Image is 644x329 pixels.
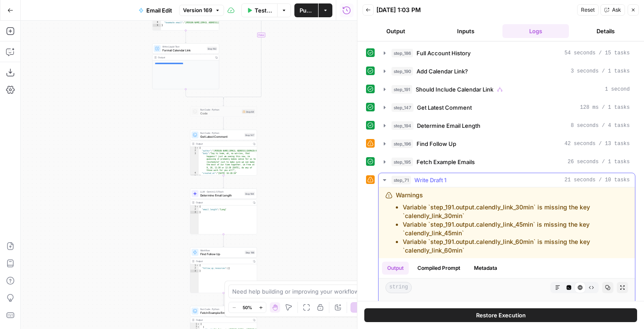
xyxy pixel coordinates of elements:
button: 8 seconds / 4 tasks [379,119,635,133]
span: Fetch Example Emails [417,158,475,166]
span: 8 seconds / 4 tasks [571,122,630,130]
span: Workflow [200,249,243,252]
div: 5 [190,175,199,178]
span: string [385,282,412,293]
button: Restore Execution [364,308,637,322]
span: step_191 [391,85,412,94]
li: Variable `step_191.output.calendly_link_30min` is missing the key `calendly_link_30min` [403,203,628,220]
div: Run Code · PythonCodeStep 64 [190,107,257,117]
div: 9 [152,24,161,27]
div: 1 [190,323,200,326]
g: Edge from step_196 to step_195 [223,293,224,306]
div: Output [158,56,212,59]
span: LLM · Gemini 2.5 Flash [200,190,243,193]
button: 1 second [379,82,635,96]
span: step_147 [391,103,414,112]
button: 26 seconds / 1 tasks [379,155,635,169]
span: step_194 [391,121,414,130]
div: 2 [190,208,199,211]
button: Output [382,262,409,275]
span: Full Account History [417,49,470,57]
button: Logs [502,24,569,38]
button: 42 seconds / 13 tasks [379,137,635,151]
button: Publish [294,3,318,17]
div: Output [196,142,250,146]
button: Version 169 [179,5,224,16]
div: 3 [190,152,199,172]
span: Toggle code folding, rows 1 through 3 [196,264,199,267]
span: Restore Execution [476,311,526,320]
g: Edge from step_192 to step_193 [185,31,186,43]
span: Reset [581,6,595,14]
button: Metadata [469,262,502,275]
div: Step 193 [207,47,217,51]
button: 21 seconds / 10 tasks [379,173,635,187]
button: Output [363,24,429,38]
span: Fetch Example Emails [200,310,243,315]
span: Toggle code folding, rows 1 through 20 [197,323,200,326]
span: Format Calendar Link [162,48,205,52]
div: 2 [190,267,199,270]
div: Step 196 [245,250,255,254]
span: Test Data [255,6,272,15]
span: Find Follow Up [200,252,243,256]
div: Output [196,318,250,322]
span: Publish [300,6,313,15]
span: step_196 [391,139,413,148]
span: Determine Email Length [200,193,243,197]
span: Code [200,111,240,115]
span: 26 seconds / 1 tasks [568,158,630,166]
div: WorkflowFind Follow UpStep 196Output{ "follow_up_resources":[]} [190,247,257,293]
span: Run Code · Python [200,307,243,311]
span: Toggle code folding, rows 2 through 6 [197,326,200,329]
span: Add Calendar Link? [417,67,468,76]
span: 50% [243,304,252,311]
g: Edge from step_64 to step_147 [223,117,224,130]
div: 4 [190,172,199,175]
div: LLM · Gemini 2.5 FlashDetermine Email LengthStep 194Output{ "email_length":"Long"} [190,189,257,234]
span: Determine Email Length [417,121,480,130]
g: Edge from step_193 to step_191-conditional-end [186,89,224,99]
span: Write Liquid Text [162,45,205,48]
span: Find Follow Up [417,139,456,148]
div: 1 [190,147,199,150]
span: Version 169 [183,6,212,14]
span: Email Edit [146,6,172,15]
div: 2 [190,326,200,329]
g: Edge from step_147 to step_194 [223,176,224,188]
div: 3 [190,211,199,214]
span: step_186 [391,49,413,57]
button: 3 seconds / 1 tasks [379,64,635,78]
div: Output [196,259,250,263]
span: step_195 [391,158,413,166]
span: 21 seconds / 10 tasks [565,176,630,184]
span: 42 seconds / 13 tasks [565,140,630,148]
div: Step 194 [244,192,255,196]
span: step_190 [391,67,413,76]
button: Email Edit [133,3,177,17]
span: Run Code · Python [200,131,243,135]
div: 1 [190,206,199,209]
button: Compiled Prompt [412,262,465,275]
span: Run Code · Python [200,108,240,111]
g: Edge from step_194 to step_196 [223,234,224,247]
span: Ask [612,6,621,14]
button: Details [572,24,639,38]
li: Variable `step_191.output.calendly_link_60min` is missing the key `calendly_link_60min` [403,237,628,255]
div: 2 [190,149,199,152]
span: 1 second [605,85,630,93]
button: Test Data [241,3,278,17]
span: 128 ms / 1 tasks [580,104,630,111]
span: Get Latest Comment [417,103,472,112]
span: 3 seconds / 1 tasks [571,67,630,75]
div: Warnings [396,191,628,255]
div: Step 64 [242,110,255,114]
button: 128 ms / 1 tasks [379,101,635,114]
span: Write Draft 1 [414,176,446,184]
div: 3 [190,270,199,273]
span: Toggle code folding, rows 1 through 5 [196,147,199,150]
g: Edge from step_191-conditional-end to step_64 [223,98,224,106]
li: Variable `step_191.output.calendly_link_45min` is missing the key `calendly_link_45min` [403,220,628,237]
span: Should Include Calendar Link [416,85,493,94]
div: Output [196,201,250,204]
